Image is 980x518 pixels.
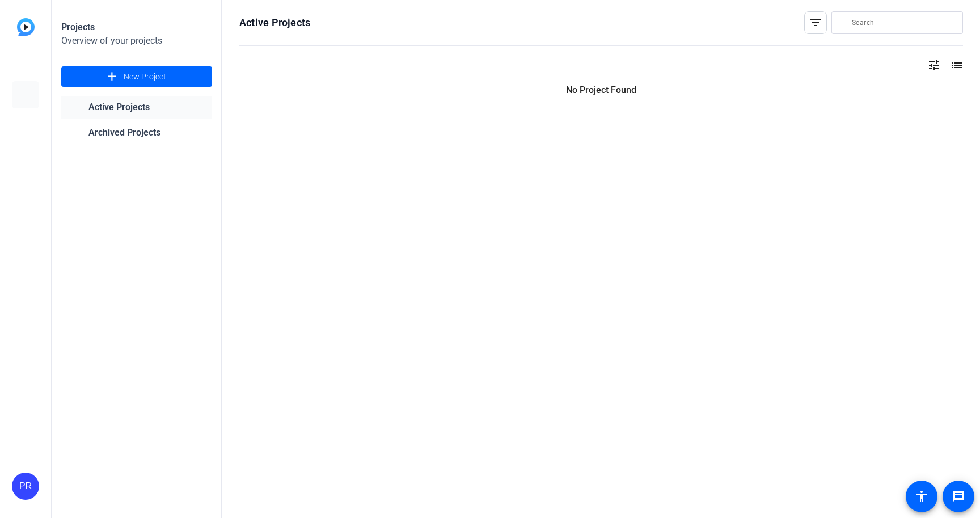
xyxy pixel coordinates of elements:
mat-icon: add [105,70,119,84]
div: PR [12,473,39,500]
input: Search [852,16,954,30]
mat-icon: accessibility [915,490,928,503]
img: blue-gradient.svg [17,18,35,36]
a: Active Projects [61,96,212,119]
mat-icon: message [952,490,965,503]
div: Projects [61,20,212,34]
button: New Project [61,66,212,87]
a: Archived Projects [61,121,212,145]
p: No Project Found [239,83,963,97]
mat-icon: list [949,58,963,72]
span: New Project [124,71,166,83]
mat-icon: filter_list [809,16,822,30]
h1: Active Projects [239,16,310,30]
div: Overview of your projects [61,34,212,48]
mat-icon: tune [927,58,941,72]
